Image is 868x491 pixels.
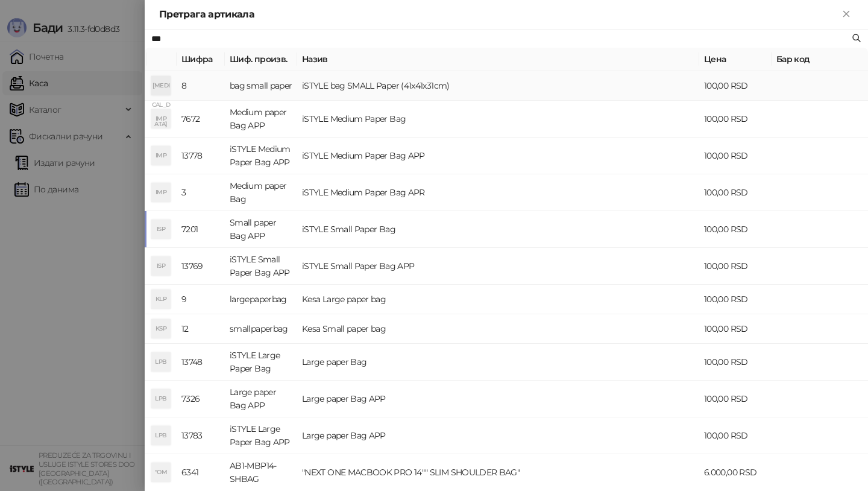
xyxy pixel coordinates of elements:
td: 7326 [177,381,225,417]
td: 12 [177,314,225,344]
div: IMP [151,109,171,128]
td: 9 [177,285,225,314]
td: 100,00 RSD [699,285,772,314]
div: ISP [151,256,171,276]
td: Large paper Bag APP [297,417,699,454]
th: Шиф. произв. [225,48,297,71]
div: KSP [151,319,171,338]
td: 13769 [177,248,225,285]
td: 100,00 RSD [699,211,772,248]
td: "NEXT ONE MACBOOK PRO 14"" SLIM SHOULDER BAG" [297,454,699,491]
td: 100,00 RSD [699,174,772,211]
td: Large paper Bag [297,344,699,381]
div: LPB [151,352,171,372]
td: iSTYLE Medium Paper Bag APR [297,174,699,211]
td: Kesa Large paper bag [297,285,699,314]
td: iSTYLE bag SMALL Paper (41x41x31cm) [297,71,699,101]
td: iSTYLE Small Paper Bag APP [225,248,297,285]
td: Medium paper Bag [225,174,297,211]
td: Small paper Bag APP [225,211,297,248]
td: 7672 [177,101,225,138]
td: Kesa Small paper bag [297,314,699,344]
td: 100,00 RSD [699,138,772,174]
td: iSTYLE Large Paper Bag APP [225,417,297,454]
td: iSTYLE Medium Paper Bag APP [297,138,699,174]
button: Close [839,7,854,22]
th: Шифра [177,48,225,71]
div: KLP [151,290,171,309]
div: LPB [151,389,171,408]
td: iSTYLE Small Paper Bag [297,211,699,248]
td: 100,00 RSD [699,381,772,417]
div: "OM [151,463,171,482]
td: 100,00 RSD [699,248,772,285]
td: 13778 [177,138,225,174]
div: ISP [151,220,171,239]
td: Large paper Bag APP [297,381,699,417]
th: Цена [699,48,772,71]
td: 100,00 RSD [699,417,772,454]
td: 100,00 RSD [699,71,772,101]
td: 6341 [177,454,225,491]
td: largepaperbag [225,285,297,314]
div: IMP [151,183,171,202]
div: Претрага артикала [159,7,839,22]
td: 7201 [177,211,225,248]
td: 100,00 RSD [699,314,772,344]
td: iSTYLE Medium Paper Bag [297,101,699,138]
td: AB1-MBP14-SHBAG [225,454,297,491]
td: 100,00 RSD [699,344,772,381]
td: 3 [177,174,225,211]
td: smallpaperbag [225,314,297,344]
th: Назив [297,48,699,71]
div: IMP [151,146,171,165]
div: LPB [151,426,171,445]
td: 6.000,00 RSD [699,454,772,491]
td: iSTYLE Large Paper Bag [225,344,297,381]
td: 13748 [177,344,225,381]
td: bag small paper [225,71,297,101]
div: [MEDICAL_DATA] [151,76,171,95]
th: Бар код [772,48,868,71]
td: 13783 [177,417,225,454]
td: Medium paper Bag APP [225,101,297,138]
td: 8 [177,71,225,101]
td: Large paper Bag APP [225,381,297,417]
td: 100,00 RSD [699,101,772,138]
td: iSTYLE Small Paper Bag APP [297,248,699,285]
td: iSTYLE Medium Paper Bag APP [225,138,297,174]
